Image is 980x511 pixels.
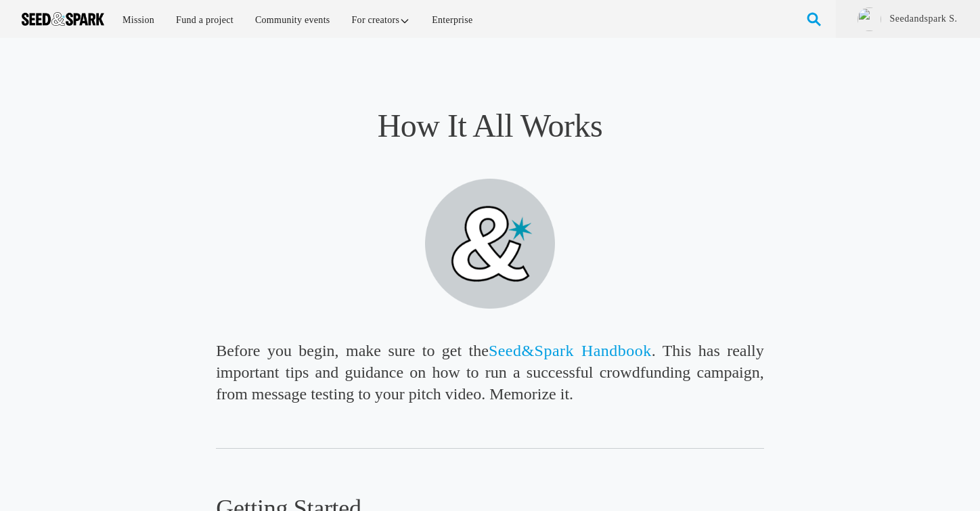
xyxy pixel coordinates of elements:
h3: Before you begin, make sure to get the . This has really important tips and guidance on how to ru... [216,340,764,405]
a: Mission [113,5,164,35]
img: ACg8ocJ0QGPNioF8qzDFElNlUdlbLCfAguNjY26iZMTb-3Ven2ROtaA=s96-c [857,7,881,31]
a: For creators [342,5,420,35]
a: Enterprise [422,5,482,35]
img: Seed amp; Spark [22,12,104,26]
img: how to [425,179,555,309]
h1: How It All Works [216,106,764,146]
a: Seed&Spark Handbook [489,342,652,359]
a: Seedandspark S. [889,12,958,26]
a: Community events [246,5,340,35]
a: Fund a project [166,5,243,35]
